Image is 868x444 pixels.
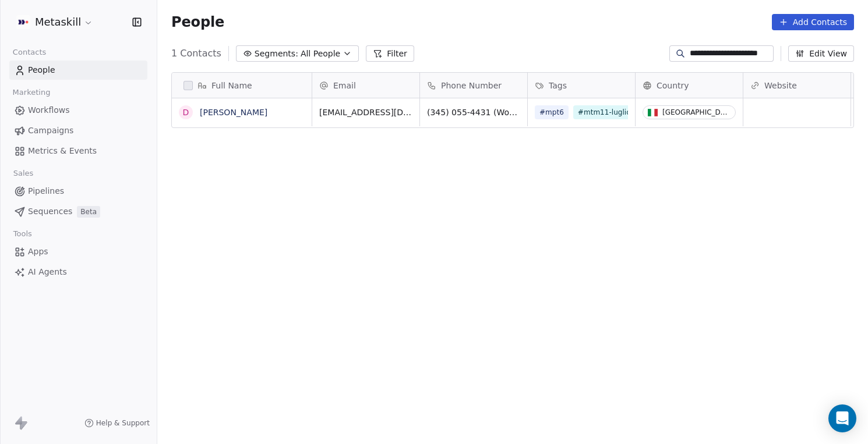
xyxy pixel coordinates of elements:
a: SequencesBeta [9,202,147,221]
div: D [183,106,189,119]
div: Tags [528,73,635,98]
div: Email [312,73,419,98]
button: Metaskill [14,12,96,32]
div: Open Intercom Messenger [828,404,856,432]
span: Country [657,80,689,91]
span: Workflows [28,104,70,116]
div: [GEOGRAPHIC_DATA] [662,108,731,116]
span: Email [333,80,356,91]
span: People [171,13,224,31]
span: Help & Support [96,418,150,428]
span: All People [301,48,340,60]
button: Edit View [788,45,854,62]
a: People [9,61,147,80]
button: Add Contacts [772,14,854,30]
span: AI Agents [28,266,67,278]
div: grid [172,98,312,435]
span: Metaskill [35,15,81,30]
span: Marketing [8,84,55,101]
div: Country [636,73,743,98]
a: [PERSON_NAME] [200,108,267,117]
span: Sales [8,165,38,182]
span: Metrics & Events [28,145,97,157]
div: Full Name [172,73,312,98]
a: Apps [9,242,147,261]
a: Metrics & Events [9,141,147,161]
span: [EMAIL_ADDRESS][DOMAIN_NAME] [319,106,412,118]
span: Tags [549,80,567,91]
span: People [28,64,55,76]
span: 1 Contacts [171,47,221,61]
a: Help & Support [84,418,150,428]
a: Campaigns [9,121,147,140]
img: AVATAR%20METASKILL%20-%20Colori%20Positivo.png [16,15,30,29]
span: Contacts [8,44,51,61]
div: Phone Number [420,73,527,98]
span: #mtm11-luglio2023 [573,105,653,119]
span: Sequences [28,205,72,218]
div: Website [743,73,851,98]
span: Beta [77,206,100,218]
a: AI Agents [9,262,147,282]
a: Pipelines [9,182,147,201]
span: Apps [28,246,48,258]
button: Filter [366,45,414,62]
a: Workflows [9,101,147,120]
span: #mpt6 [535,105,569,119]
span: Segments: [255,48,298,60]
span: (345) 055-4431 (Work) [427,106,520,118]
span: Tools [8,225,37,243]
span: Campaigns [28,125,73,137]
span: Pipelines [28,185,64,197]
span: Phone Number [441,80,502,91]
span: Full Name [211,80,252,91]
span: Website [764,80,797,91]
